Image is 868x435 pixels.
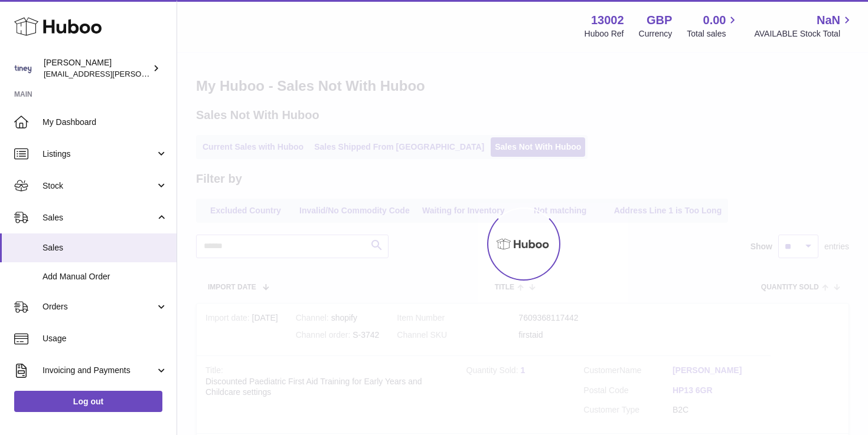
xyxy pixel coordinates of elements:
img: services@tiney.co [14,60,32,77]
span: [EMAIL_ADDRESS][PERSON_NAME][DOMAIN_NAME] [44,69,237,78]
div: Currency [639,28,673,39]
span: Orders [43,301,155,312]
span: Add Manual Order [43,271,168,282]
strong: 13002 [591,12,624,28]
span: Sales [43,212,155,223]
span: My Dashboard [43,117,168,128]
span: NaN [817,12,840,28]
span: Total sales [687,28,739,39]
a: Log out [14,391,162,412]
span: Invoicing and Payments [43,365,155,376]
a: NaN AVAILABLE Stock Total [754,12,854,39]
a: 0.00 Total sales [687,12,739,39]
span: Usage [43,333,168,344]
span: Listings [43,149,155,160]
div: Huboo Ref [585,28,624,39]
div: [PERSON_NAME] [44,57,150,80]
span: Stock [43,180,155,192]
strong: GBP [647,12,672,28]
span: 0.00 [703,12,726,28]
span: AVAILABLE Stock Total [754,28,854,39]
span: Sales [43,242,168,253]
